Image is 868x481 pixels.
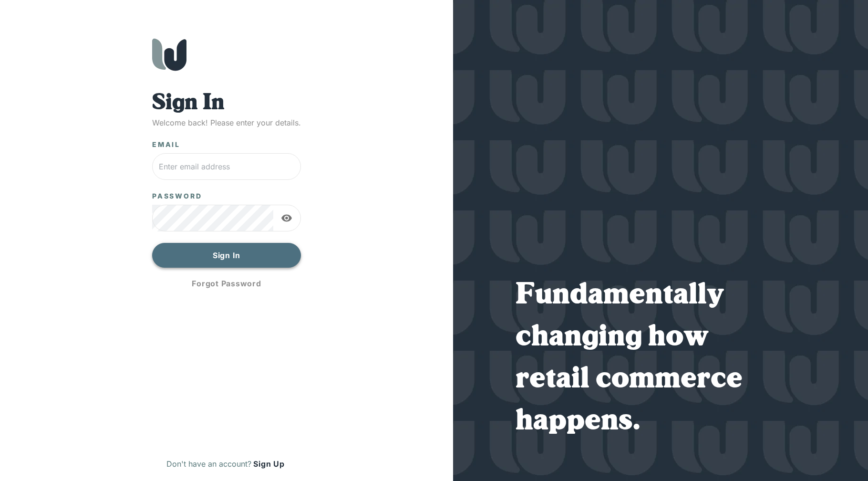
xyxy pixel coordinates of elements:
[152,38,186,71] img: Wholeshop logo
[152,117,301,128] p: Welcome back! Please enter your details.
[166,458,251,470] p: Don't have an account?
[152,272,301,295] button: Forgot Password
[152,153,301,180] input: Enter email address
[152,191,202,201] label: Password
[152,90,301,117] h1: Sign In
[251,456,286,471] button: Sign Up
[152,140,180,149] label: Email
[516,275,806,443] h1: Fundamentally changing how retail commerce happens.
[152,243,301,268] button: Sign In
